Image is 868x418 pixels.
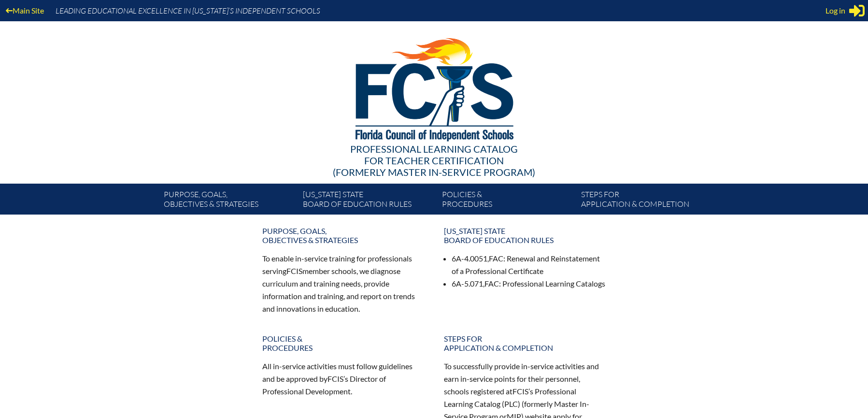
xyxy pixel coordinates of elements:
[577,187,716,215] a: Steps forapplication & completion
[438,187,577,215] a: Policies &Procedures
[160,187,299,215] a: Purpose, goals,objectives & strategies
[438,222,612,248] a: [US_STATE] StateBoard of Education rules
[484,279,499,288] span: FAC
[438,330,612,356] a: Steps forapplication & completion
[489,254,503,263] span: FAC
[512,387,528,396] span: FCIS
[452,252,606,277] li: 6A-4.0051, : Renewal and Reinstatement of a Professional Certificate
[334,21,534,153] img: FCISlogo221.eps
[364,155,504,166] span: for Teacher Certification
[286,266,302,275] span: FCIS
[849,3,865,18] svg: Sign in or register
[825,5,845,16] span: Log in
[299,187,438,215] a: [US_STATE] StateBoard of Education rules
[262,360,425,398] p: All in-service activities must follow guidelines and be approved by ’s Director of Professional D...
[2,4,48,17] a: Main Site
[262,252,425,315] p: To enable in-service training for professionals serving member schools, we diagnose curriculum an...
[327,374,343,383] span: FCIS
[256,330,430,356] a: Policies &Procedures
[504,399,518,408] span: PLC
[156,143,712,178] div: Professional Learning Catalog (formerly Master In-service Program)
[256,222,430,248] a: Purpose, goals,objectives & strategies
[452,277,606,290] li: 6A-5.071, : Professional Learning Catalogs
